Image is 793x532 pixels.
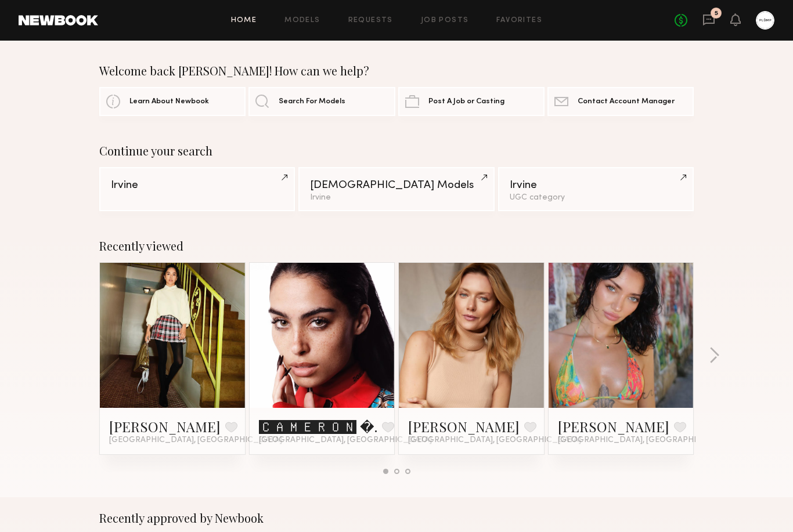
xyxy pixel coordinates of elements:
div: Irvine [510,180,682,191]
div: [DEMOGRAPHIC_DATA] Models [310,180,482,191]
span: Post A Job or Casting [428,98,504,106]
div: Welcome back [PERSON_NAME]! How can we help? [99,64,694,78]
span: Learn About Newbook [129,98,209,106]
a: [PERSON_NAME] [558,417,669,436]
a: IrvineUGC category [498,167,694,211]
a: Home [231,17,257,24]
a: [PERSON_NAME] [109,417,221,436]
span: [GEOGRAPHIC_DATA], [GEOGRAPHIC_DATA] [109,436,282,445]
a: [PERSON_NAME] [408,417,520,436]
a: Models [284,17,320,24]
a: Learn About Newbook [99,87,246,116]
a: Job Posts [421,17,469,24]
a: 🅲🅰🅼🅴🆁🅾🅽 �. [259,417,377,436]
a: Contact Account Manager [547,87,694,116]
div: Recently approved by Newbook [99,511,694,525]
a: Post A Job or Casting [398,87,545,116]
div: 5 [715,10,718,17]
span: [GEOGRAPHIC_DATA], [GEOGRAPHIC_DATA] [558,436,731,445]
span: Search For Models [279,98,345,106]
a: Irvine [99,167,295,211]
div: Recently viewed [99,239,694,253]
span: Contact Account Manager [578,98,675,106]
span: [GEOGRAPHIC_DATA], [GEOGRAPHIC_DATA] [259,436,432,445]
div: Irvine [111,180,283,191]
a: Favorites [496,17,542,24]
div: Irvine [310,194,482,202]
a: Requests [348,17,393,24]
a: [DEMOGRAPHIC_DATA] ModelsIrvine [298,167,494,211]
div: UGC category [510,194,682,202]
span: [GEOGRAPHIC_DATA], [GEOGRAPHIC_DATA] [408,436,581,445]
a: Search For Models [248,87,395,116]
a: 5 [702,13,715,28]
div: Continue your search [99,144,694,158]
